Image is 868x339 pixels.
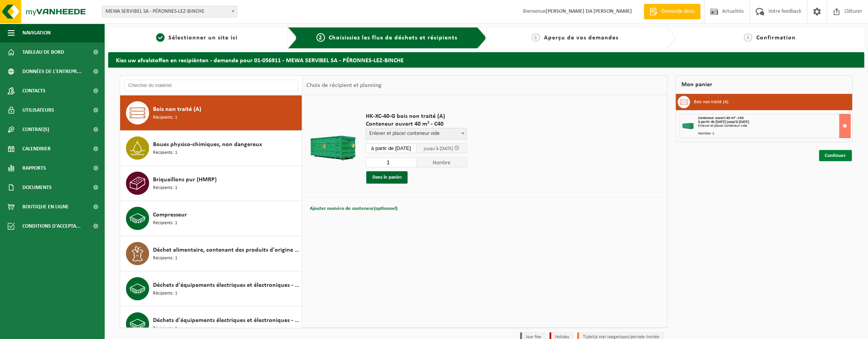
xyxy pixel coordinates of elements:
[365,143,416,153] input: Sélectionnez date
[819,150,852,161] a: Continuer
[22,216,81,236] span: Conditions d'accepta...
[416,157,467,167] span: Nombre
[153,220,177,227] span: Récipients: 1
[22,81,46,101] span: Contacts
[546,9,632,14] strong: [PERSON_NAME] DA [PERSON_NAME]
[120,236,302,271] button: Déchet alimentaire, contenant des produits d'origine animale, non emballé, catégorie 3 Récipients: 1
[153,175,217,184] span: Briquaillons pur (HMRP)
[22,23,51,43] span: Navigation
[153,245,300,255] span: Déchet alimentaire, contenant des produits d'origine animale, non emballé, catégorie 3
[108,52,864,67] h2: Kies uw afvalstoffen en recipiënten - demande pour 01-056911 - MEWA SERVIBEL SA - PÉRONNES-LEZ-BI...
[153,149,177,157] span: Récipients: 1
[365,112,467,120] span: HK-XC-40-G bois non traité (A)
[120,271,302,307] button: Déchets d'équipements électriques et électroniques - produits blancs (ménagers) Récipients: 1
[22,120,49,139] span: Contrat(s)
[153,290,177,297] span: Récipients: 1
[302,76,386,95] div: Choix de récipient et planning
[309,203,398,214] button: Ajouter numéro de conteneur(optionnel)
[698,116,744,120] span: Conteneur ouvert 40 m³ - C40
[310,206,397,211] span: Ajouter numéro de conteneur(optionnel)
[22,101,54,120] span: Utilisateurs
[366,128,467,139] span: Enlever et placer conteneur vide
[153,184,177,192] span: Récipients: 1
[112,33,282,43] a: 1Sélectionner un site ici
[756,35,795,41] span: Confirmation
[153,325,177,332] span: Récipients: 1
[153,255,177,262] span: Récipients: 1
[675,75,853,94] div: Mon panier
[124,80,298,91] input: Chercher du matériel
[120,131,302,166] button: Boues physico-chimiques, non dangereux Récipients: 1
[102,6,237,17] span: MEWA SERVIBEL SA - PÉRONNES-LEZ-BINCHE
[659,8,696,15] span: Demande devis
[329,35,457,41] span: Choisissiez les flux de déchets et récipients
[153,281,300,290] span: Déchets d'équipements électriques et électroniques - produits blancs (ménagers)
[644,4,700,19] a: Demande devis
[153,316,300,325] span: Déchets d'équipements électriques et électroniques - Produits blancs industriels
[698,132,850,136] div: Nombre: 1
[102,6,237,17] span: MEWA SERVIBEL SA - PÉRONNES-LEZ-BINCHE
[694,96,729,108] h3: Bois non traité (A)
[365,128,467,140] span: Enlever et placer conteneur vide
[120,166,302,201] button: Briquaillons pur (HMRP) Récipients: 1
[22,62,82,81] span: Données de l'entrepr...
[22,139,51,158] span: Calendrier
[22,158,46,178] span: Rapports
[153,114,177,121] span: Récipients: 1
[366,171,408,184] button: Dans le panier
[120,201,302,236] button: Compresseur Récipients: 1
[532,33,540,42] span: 3
[153,105,201,114] span: Bois non traité (A)
[698,124,850,128] div: Enlever et placer conteneur vide
[744,33,752,42] span: 4
[168,35,238,41] span: Sélectionner un site ici
[120,95,302,131] button: Bois non traité (A) Récipients: 1
[22,178,52,197] span: Documents
[156,33,165,42] span: 1
[365,120,467,128] span: Conteneur ouvert 40 m³ - C40
[424,146,453,151] span: jusqu'à [DATE]
[22,197,69,216] span: Boutique en ligne
[544,35,618,41] span: Aperçu de vos demandes
[316,33,325,42] span: 2
[153,210,187,220] span: Compresseur
[153,140,262,149] span: Boues physico-chimiques, non dangereux
[698,120,749,124] strong: à partir de [DATE] jusqu'à [DATE]
[22,43,64,62] span: Tableau de bord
